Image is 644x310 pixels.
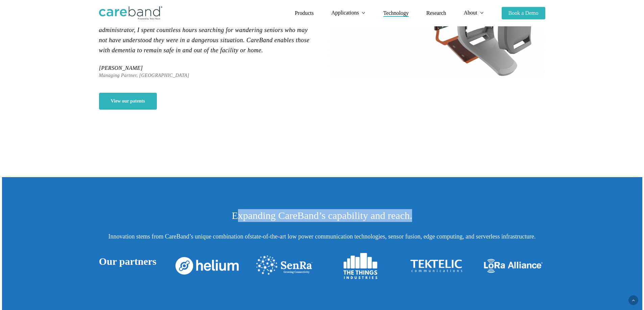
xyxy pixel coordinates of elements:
[250,233,535,240] span: state-of-the-art low power communication technologies, sensor fusion, edge computing, and serverl...
[99,93,157,110] a: View our patents
[464,10,477,16] span: About
[383,10,409,16] a: Technology
[295,10,314,16] a: Products
[331,10,366,16] a: Applications
[383,10,409,16] span: Technology
[628,295,638,305] a: Back to top
[508,10,539,16] span: Book a Demo
[295,10,314,16] span: Products
[331,10,359,16] span: Applications
[108,233,250,240] span: Innovation stems from CareBand’s unique combination of
[99,64,190,72] span: [PERSON_NAME]
[502,10,545,16] a: Book a Demo
[99,256,157,267] span: Our partners
[111,98,145,105] span: View our patents
[426,10,446,16] span: Research
[232,210,412,221] span: Expanding CareBand’s capability and reach.
[464,10,484,16] a: About
[426,10,446,16] a: Research
[99,72,190,79] span: Managing Partner, [GEOGRAPHIC_DATA]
